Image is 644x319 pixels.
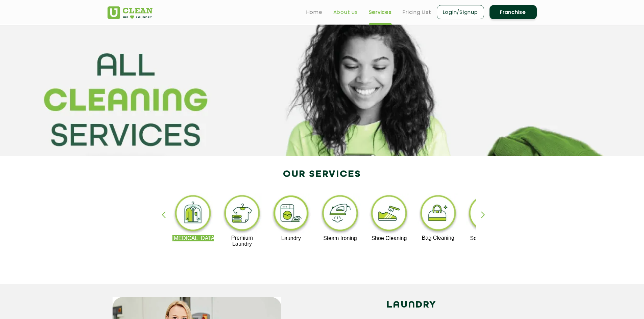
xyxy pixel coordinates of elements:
[319,193,361,235] img: steam_ironing_11zon.webp
[172,193,214,235] img: dry_cleaning_11zon.webp
[368,193,410,235] img: shoe_cleaning_11zon.webp
[270,193,312,235] img: laundry_cleaning_11zon.webp
[466,235,508,241] p: Sofa Cleaning
[221,235,263,247] p: Premium Laundry
[418,235,459,241] p: Bag Cleaning
[319,235,361,241] p: Steam Ironing
[221,193,263,235] img: premium_laundry_cleaning_11zon.webp
[403,8,431,16] a: Pricing List
[172,235,214,241] p: [MEDICAL_DATA]
[333,8,358,16] a: About us
[108,6,152,19] img: UClean Laundry and Dry Cleaning
[291,297,532,313] h2: LAUNDRY
[368,235,410,241] p: Shoe Cleaning
[490,5,537,19] a: Franchise
[306,8,323,16] a: Home
[437,5,484,19] a: Login/Signup
[466,193,508,235] img: sofa_cleaning_11zon.webp
[418,193,459,235] img: bag_cleaning_11zon.webp
[270,235,312,241] p: Laundry
[369,8,392,16] a: Services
